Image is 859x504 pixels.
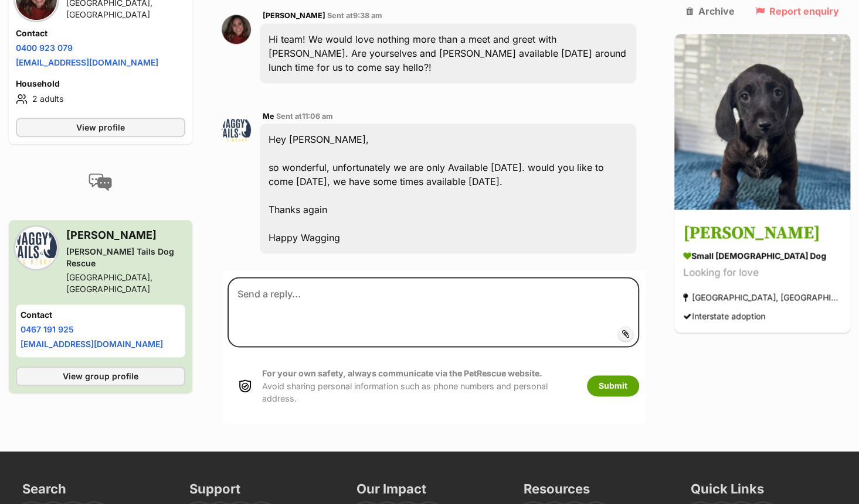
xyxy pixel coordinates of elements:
[276,112,333,121] span: Sent at
[66,246,185,269] div: [PERSON_NAME] Tails Dog Rescue
[21,324,74,334] a: 0467 191 925
[356,481,426,504] h3: Our Impact
[16,43,73,53] a: 0400 923 079
[263,11,325,20] span: [PERSON_NAME]
[262,368,542,378] strong: For your own safety, always communicate via the PetRescue website.
[66,272,185,295] div: [GEOGRAPHIC_DATA], [GEOGRAPHIC_DATA]
[587,375,639,396] button: Submit
[16,57,158,67] a: [EMAIL_ADDRESS][DOMAIN_NAME]
[260,124,636,253] div: Hey [PERSON_NAME], so wonderful, unfortunately we are only Available [DATE]. would you like to co...
[353,11,382,20] span: 9:38 am
[21,309,181,321] h4: Contact
[691,481,764,504] h3: Quick Links
[674,212,850,333] a: [PERSON_NAME] small [DEMOGRAPHIC_DATA] Dog Looking for love [GEOGRAPHIC_DATA], [GEOGRAPHIC_DATA] ...
[302,112,333,121] span: 11:06 am
[686,6,735,16] a: Archive
[16,92,185,106] li: 2 adults
[524,481,590,504] h3: Resources
[222,15,251,44] img: Hannah Carpendale profile pic
[16,78,185,90] h4: Household
[89,173,112,191] img: conversation-icon-4a6f8262b818ee0b60e3300018af0b2d0b884aa5de6e9bcb8d3d4eeb1a70a7c4.svg
[683,265,841,281] div: Looking for love
[63,370,138,382] span: View group profile
[16,118,185,137] a: View profile
[22,481,66,504] h3: Search
[76,121,125,133] span: View profile
[683,308,765,324] div: Interstate adoption
[263,112,274,121] span: Me
[683,290,841,306] div: [GEOGRAPHIC_DATA], [GEOGRAPHIC_DATA]
[222,115,251,145] img: Ruth Christodoulou profile pic
[16,28,185,39] h4: Contact
[189,481,240,504] h3: Support
[755,6,838,16] a: Report enquiry
[16,227,57,268] img: Waggy Tails Dog Rescue profile pic
[21,339,163,349] a: [EMAIL_ADDRESS][DOMAIN_NAME]
[260,23,636,83] div: Hi team! We would love nothing more than a meet and greet with [PERSON_NAME]. Are yourselves and ...
[674,34,850,210] img: Dudley
[683,221,841,247] h3: [PERSON_NAME]
[262,367,575,404] p: Avoid sharing personal information such as phone numbers and personal address.
[683,250,841,262] div: small [DEMOGRAPHIC_DATA] Dog
[327,11,382,20] span: Sent at
[66,227,185,244] h3: [PERSON_NAME]
[16,366,185,386] a: View group profile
